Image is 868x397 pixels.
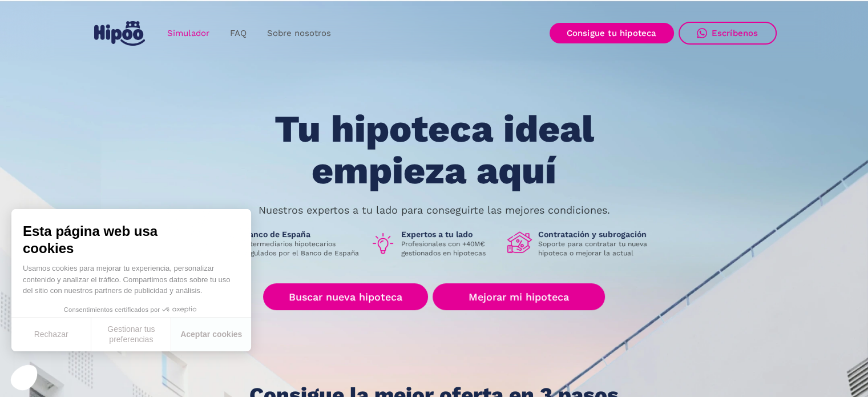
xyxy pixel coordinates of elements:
a: Mejorar mi hipoteca [433,283,604,310]
a: Buscar nueva hipoteca [263,283,428,310]
h1: Tu hipoteca ideal empieza aquí [217,109,650,191]
p: Nuestros expertos a tu lado para conseguirte las mejores condiciones. [259,206,610,215]
p: Soporte para contratar tu nueva hipoteca o mejorar la actual [538,239,656,258]
a: FAQ [220,22,257,45]
h1: Contratación y subrogación [538,229,656,239]
a: home [92,17,148,50]
h1: Banco de España [244,229,361,239]
p: Profesionales con +40M€ gestionados en hipotecas [401,239,498,258]
p: Intermediarios hipotecarios regulados por el Banco de España [244,239,361,258]
div: Escríbenos [712,28,758,38]
h1: Expertos a tu lado [401,229,498,239]
a: Simulador [157,22,220,45]
a: Consigue tu hipoteca [550,23,674,43]
a: Escríbenos [679,22,777,45]
a: Sobre nosotros [257,22,341,45]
